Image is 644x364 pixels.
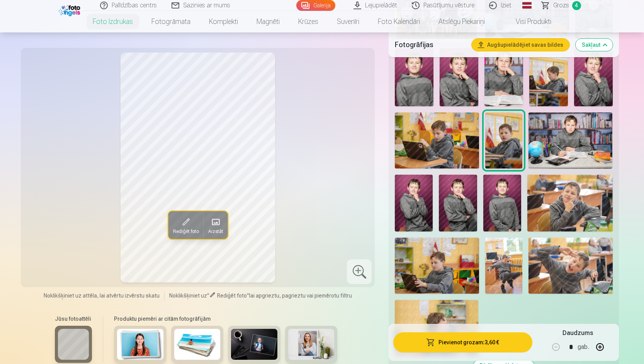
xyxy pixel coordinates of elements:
span: Rediģēt foto [217,293,247,299]
div: gab. [578,338,589,356]
span: Grozs [553,1,569,10]
a: Atslēgu piekariņi [429,11,494,32]
a: Suvenīri [328,11,369,32]
span: Noklikšķiniet uz [169,293,207,299]
img: /fa1 [59,3,82,16]
a: Komplekti [200,11,247,32]
a: Visi produkti [494,11,561,32]
span: Noklikšķiniet uz attēla, lai atvērtu izvērstu skatu [44,292,160,299]
span: " [247,293,249,299]
span: " [207,293,209,299]
a: Krūzes [289,11,328,32]
button: Aizstāt [203,211,228,239]
button: Sakļaut [576,39,613,51]
h6: Produktu piemēri ar citām fotogrāfijām [111,315,340,323]
h5: Fotogrāfijas [395,39,465,50]
span: 4 [572,1,581,10]
button: Rediģēt foto [168,211,203,239]
span: Rediģēt foto [173,228,199,234]
h6: Jūsu fotoattēli [55,315,92,323]
a: Magnēti [247,11,289,32]
span: lai apgrieztu, pagrieztu vai piemērotu filtru [249,293,352,299]
a: Fotogrāmata [142,11,200,32]
a: Foto kalendāri [369,11,429,32]
button: Augšupielādējiet savas bildes [472,39,569,51]
h5: Daudzums [562,328,593,338]
button: Pievienot grozam:3,60 € [393,332,532,352]
span: Aizstāt [208,228,223,234]
a: Foto izdrukas [83,11,142,32]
